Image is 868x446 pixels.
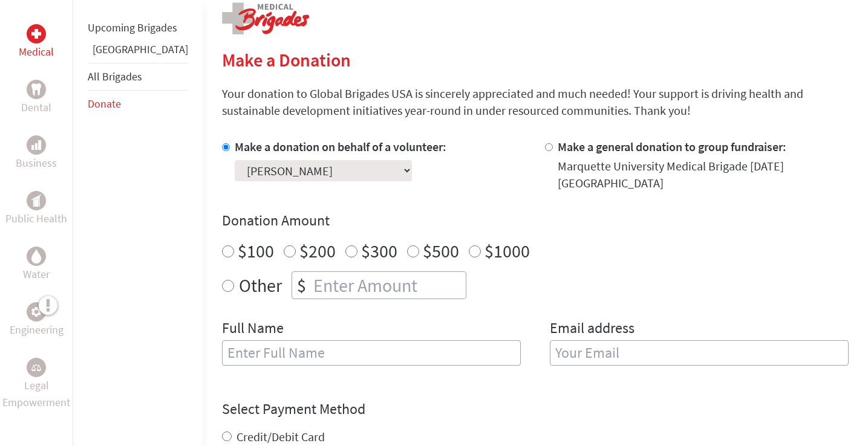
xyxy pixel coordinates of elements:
[88,41,188,63] li: Panama
[5,210,67,227] p: Public Health
[423,239,459,262] label: $500
[2,358,70,411] a: Legal EmpowermentLegal Empowerment
[550,340,849,366] input: Your Email
[361,239,397,262] label: $300
[16,155,57,172] p: Business
[31,249,41,263] img: Water
[27,80,46,99] div: Dental
[235,139,446,154] label: Make a donation on behalf of a volunteer:
[239,271,282,299] label: Other
[19,44,54,60] p: Medical
[31,83,41,95] img: Dental
[27,24,46,44] div: Medical
[27,358,46,377] div: Legal Empowerment
[88,97,121,111] a: Donate
[21,80,51,116] a: DentalDental
[21,99,51,116] p: Dental
[550,318,635,340] label: Email address
[222,318,284,340] label: Full Name
[88,15,188,41] li: Upcoming Brigades
[88,63,188,91] li: All Brigades
[222,399,849,419] h4: Select Payment Method
[27,302,46,322] div: Engineering
[222,2,309,34] img: logo-medical.png
[237,429,325,444] label: Credit/Debit Card
[558,158,849,192] div: Marquette University Medical Brigade [DATE] [GEOGRAPHIC_DATA]
[2,377,70,411] p: Legal Empowerment
[222,340,521,366] input: Enter Full Name
[311,272,466,299] input: Enter Amount
[31,364,41,371] img: Legal Empowerment
[31,29,41,39] img: Medical
[27,191,46,210] div: Public Health
[222,85,849,119] p: Your donation to Global Brigades USA is sincerely appreciated and much needed! Your support is dr...
[5,191,67,227] a: Public HealthPublic Health
[19,24,54,60] a: MedicalMedical
[10,322,64,338] p: Engineering
[31,195,41,207] img: Public Health
[238,239,274,262] label: $100
[31,307,41,317] img: Engineering
[485,239,530,262] label: $1000
[10,302,64,338] a: EngineeringEngineering
[222,49,849,71] h2: Make a Donation
[558,139,786,154] label: Make a general donation to group fundraiser:
[299,239,336,262] label: $200
[88,91,188,117] li: Donate
[222,211,849,230] h4: Donation Amount
[27,247,46,266] div: Water
[88,21,177,34] a: Upcoming Brigades
[88,69,142,83] a: All Brigades
[27,135,46,155] div: Business
[292,272,311,299] div: $
[23,266,50,283] p: Water
[93,42,188,56] a: [GEOGRAPHIC_DATA]
[31,140,41,150] img: Business
[23,247,50,283] a: WaterWater
[16,135,57,172] a: BusinessBusiness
